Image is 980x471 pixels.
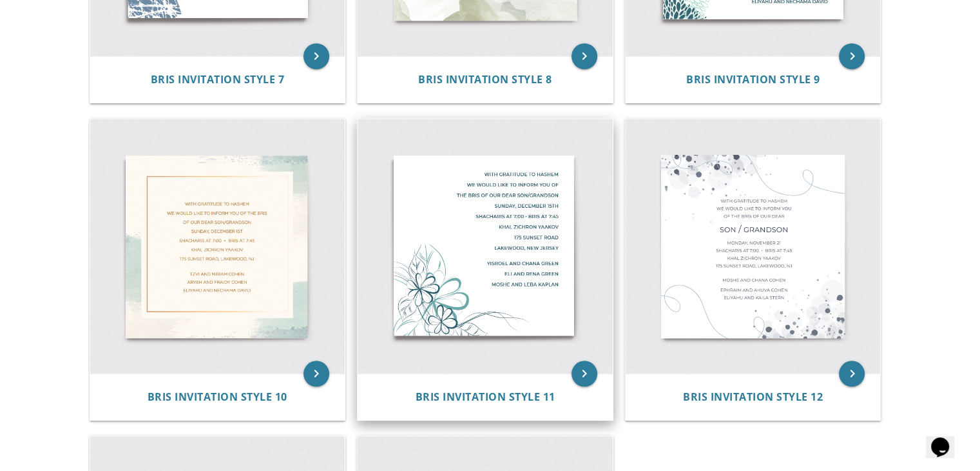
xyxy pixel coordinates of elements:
[839,361,865,386] a: keyboard_arrow_right
[572,43,597,69] a: keyboard_arrow_right
[839,43,865,69] a: keyboard_arrow_right
[303,361,329,386] a: keyboard_arrow_right
[686,74,820,86] a: Bris Invitation Style 9
[572,361,597,386] a: keyboard_arrow_right
[415,391,555,403] a: Bris Invitation Style 11
[415,390,555,404] span: Bris Invitation Style 11
[151,74,285,86] a: Bris Invitation Style 7
[151,72,285,86] span: Bris Invitation Style 7
[418,74,552,86] a: Bris Invitation Style 8
[148,391,287,403] a: Bris Invitation Style 10
[358,119,613,374] img: Bris Invitation Style 11
[303,43,329,69] a: keyboard_arrow_right
[683,391,823,403] a: Bris Invitation Style 12
[626,119,881,374] img: Bris Invitation Style 12
[90,119,345,374] img: Bris Invitation Style 10
[148,390,287,404] span: Bris Invitation Style 10
[418,72,552,86] span: Bris Invitation Style 8
[683,390,823,404] span: Bris Invitation Style 12
[686,72,820,86] span: Bris Invitation Style 9
[926,419,967,458] iframe: chat widget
